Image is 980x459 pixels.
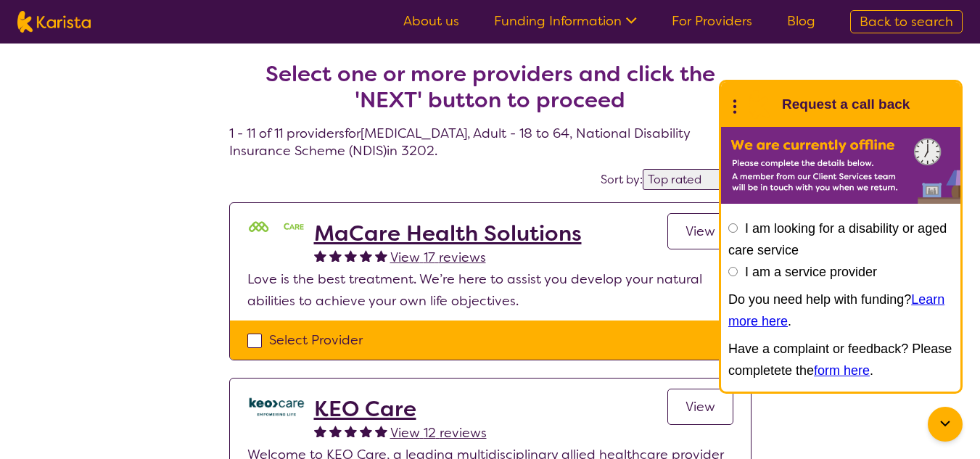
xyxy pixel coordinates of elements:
[314,396,487,422] a: KEO Care
[17,11,91,33] img: Karista logo
[787,12,815,30] a: Blog
[390,422,487,444] a: View 12 reviews
[360,425,372,437] img: fullstar
[745,265,877,279] label: I am a service provider
[403,12,459,30] a: About us
[860,13,953,30] span: Back to search
[685,398,715,415] span: View
[850,10,963,33] a: Back to search
[782,94,910,115] h1: Request a call back
[375,249,387,262] img: fullstar
[601,172,643,187] label: Sort by:
[329,249,342,262] img: fullstar
[667,213,733,249] a: View
[314,425,326,437] img: fullstar
[494,12,637,30] a: Funding Information
[360,249,372,262] img: fullstar
[728,289,953,332] p: Do you need help with funding? .
[728,338,953,381] p: Have a complaint or feedback? Please completete the .
[390,424,487,442] span: View 12 reviews
[345,425,357,437] img: fullstar
[229,26,752,160] h4: 1 - 11 of 11 providers for [MEDICAL_DATA] , Adult - 18 to 64 , National Disability Insurance Sche...
[721,127,960,204] img: Karista offline chat form to request call back
[247,268,733,312] p: Love is the best treatment. We’re here to assist you develop your natural abilities to achieve yo...
[247,61,734,113] h2: Select one or more providers and click the 'NEXT' button to proceed
[314,249,326,262] img: fullstar
[728,221,947,257] label: I am looking for a disability or aged care service
[314,220,582,247] a: MaCare Health Solutions
[390,247,486,268] a: View 17 reviews
[329,425,342,437] img: fullstar
[667,389,733,425] a: View
[744,90,773,119] img: Karista
[375,425,387,437] img: fullstar
[685,223,715,240] span: View
[390,249,486,266] span: View 17 reviews
[247,220,305,235] img: mgttalrdbt23wl6urpfy.png
[247,396,305,417] img: a39ze0iqsfmbvtwnthmw.png
[672,12,752,30] a: For Providers
[814,363,870,378] a: form here
[345,249,357,262] img: fullstar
